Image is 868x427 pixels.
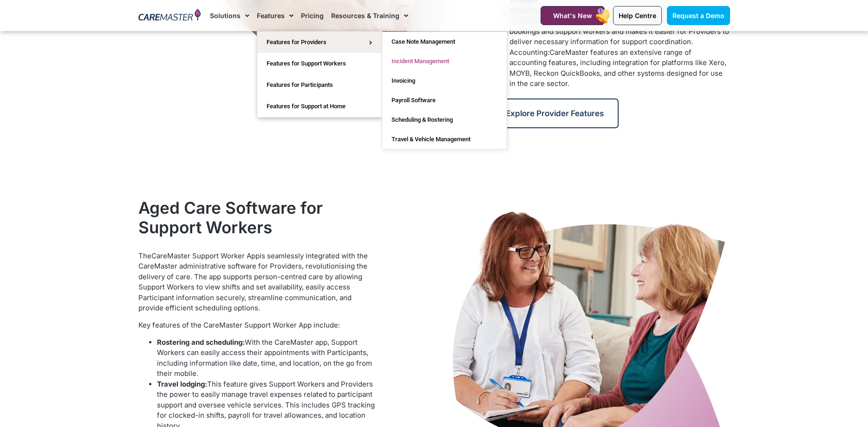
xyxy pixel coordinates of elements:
[382,91,507,110] a: Payroll Software
[613,6,662,25] a: Help Centre
[157,338,245,347] b: Rostering and scheduling:
[382,110,507,130] a: Scheduling & Rostering
[257,74,382,96] a: Features for Participants
[506,109,604,118] span: Explore Provider Features
[157,338,372,378] span: With the CareMaster app, Support Workers can easily access their appointments with Participants, ...
[509,48,549,57] b: Accounting:
[257,53,382,74] a: Features for Support Workers
[257,32,382,53] a: Features for Providers
[382,32,507,52] a: Case Note Management
[491,99,619,128] a: Explore Provider Features
[138,198,377,237] h2: Aged Care Software for Support Workers
[541,6,605,25] a: What's New
[138,9,201,23] img: CareMaster Logo
[138,321,340,329] span: Key features of the CareMaster Support Worker App include:
[382,32,507,150] ul: Features for Providers
[619,12,656,20] span: Help Centre
[157,380,207,388] b: Travel lodging:
[667,6,730,25] a: Request a Demo
[257,31,382,118] ul: Features
[151,251,260,260] a: CareMaster Support Worker App
[257,96,382,117] a: Features for Support at Home
[553,12,592,20] span: What's New
[138,251,377,314] p: The is seamlessly integrated with the CareMaster administrative software for Providers, revolutio...
[382,71,507,91] a: Invoicing
[382,130,507,149] a: Travel & Vehicle Management
[509,47,730,89] li: CareMaster features an extensive range of accounting features, including integration for platform...
[382,52,507,71] a: Incident Management
[672,12,724,20] span: Request a Demo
